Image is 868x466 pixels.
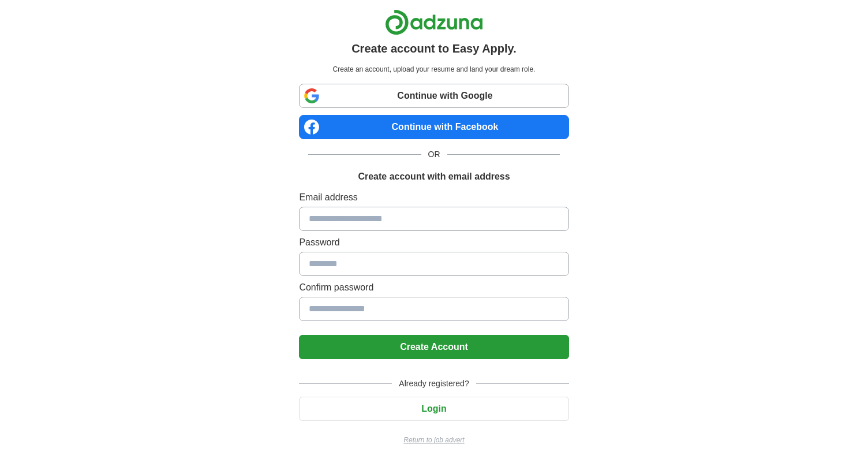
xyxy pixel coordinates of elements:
[299,281,568,294] label: Confirm password
[299,191,568,204] label: Email address
[299,335,568,359] button: Create Account
[301,64,566,74] p: Create an account, upload your resume and land your dream role.
[299,404,568,413] a: Login
[299,236,568,249] label: Password
[299,84,568,108] a: Continue with Google
[351,40,517,57] h1: Create account to Easy Apply.
[299,397,568,421] button: Login
[358,170,510,184] h1: Create account with email address
[392,378,476,390] span: Already registered?
[421,148,447,161] span: OR
[299,115,568,139] a: Continue with Facebook
[385,9,483,35] img: Adzuna logo
[299,435,568,445] a: Return to job advert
